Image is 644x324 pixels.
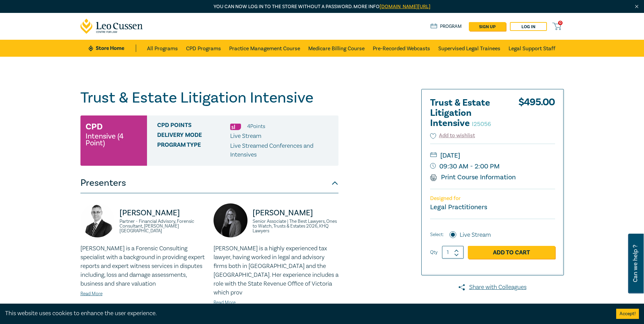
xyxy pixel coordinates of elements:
[5,309,606,318] div: This website uses cookies to enhance the user experience.
[147,40,178,57] a: All Programs
[442,246,464,259] input: 1
[510,22,547,31] a: Log in
[373,40,430,57] a: Pre-Recorded Webcasts
[157,122,230,131] span: CPD Points
[469,22,506,31] a: sign up
[186,40,221,57] a: CPD Programs
[430,173,516,182] a: Print Course Information
[247,122,265,131] li: 4 Point s
[157,142,230,159] span: Program type
[214,244,338,297] p: [PERSON_NAME] is a highly experienced tax lawyer, having worked in legal and advisory firms both ...
[214,300,236,306] a: Read More
[518,98,555,132] div: $ 495.00
[430,161,555,172] small: 09:30 AM - 2:00 PM
[430,23,462,30] a: Program
[430,98,505,128] h2: Trust & Estate Litigation Intensive
[438,40,500,57] a: Supervised Legal Trainees
[80,244,205,288] p: [PERSON_NAME] is a Forensic Consulting specialist with a background in providing expert reports a...
[253,219,338,233] small: Senior Associate | The Best Lawyers, Ones to Watch, Trusts & Estates 2026, KHQ Lawyers
[380,3,430,10] a: [DOMAIN_NAME][URL]
[89,44,136,52] a: Store Home
[421,283,564,292] a: Share with Colleagues
[80,173,338,193] button: Presenters
[253,208,338,218] p: [PERSON_NAME]
[616,309,639,319] button: Accept cookies
[430,132,475,140] button: Add to wishlist
[230,142,333,159] p: Live Streamed Conferences and Intensives
[86,121,103,133] h3: CPD
[80,291,103,297] a: Read More
[468,246,555,259] a: Add to Cart
[430,231,444,238] span: Select:
[157,132,230,141] span: Delivery Mode
[634,4,640,10] img: Close
[86,133,142,146] small: Intensive (4 Point)
[80,89,338,107] h1: Trust & Estate Litigation Intensive
[119,219,205,233] small: Partner - Financial Advisory, Forensic Consultant, [PERSON_NAME] [GEOGRAPHIC_DATA]
[472,120,491,128] small: I25056
[230,132,261,140] span: Live Stream
[230,124,241,130] img: Substantive Law
[80,3,564,11] p: You can now log in to the store without a password. More info
[558,21,563,25] span: 0
[460,231,491,239] label: Live Stream
[214,203,247,237] img: https://s3.ap-southeast-2.amazonaws.com/leo-cussen-store-production-content/Contacts/Laura%20Huss...
[430,195,555,202] p: Designed for
[430,150,555,161] small: [DATE]
[308,40,365,57] a: Medicare Billing Course
[632,238,639,289] span: Can we help ?
[509,40,555,57] a: Legal Support Staff
[80,203,114,237] img: https://s3.ap-southeast-2.amazonaws.com/leo-cussen-store-production-content/Contacts/Darryn%20Hoc...
[430,249,438,256] label: Qty
[229,40,300,57] a: Practice Management Course
[430,203,487,212] small: Legal Practitioners
[119,208,205,218] p: [PERSON_NAME]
